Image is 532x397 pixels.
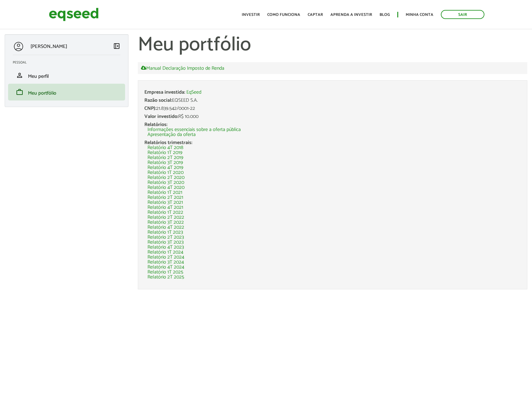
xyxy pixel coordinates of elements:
[242,13,260,17] a: Investir
[186,90,201,95] a: EqSeed
[147,185,184,190] a: Relatório 4T 2020
[147,260,184,265] a: Relatório 3T 2024
[308,13,323,17] a: Captar
[144,138,192,147] span: Relatórios trimestrais:
[49,6,99,23] img: EqSeed
[147,255,184,260] a: Relatório 2T 2024
[441,10,484,19] a: Sair
[144,104,156,113] span: CNPJ:
[144,120,167,129] span: Relatórios:
[28,89,56,97] span: Meu portfólio
[147,160,183,165] a: Relatório 3T 2019
[267,13,300,17] a: Como funciona
[147,235,184,240] a: Relatório 2T 2023
[380,13,390,17] a: Blog
[147,127,241,132] a: Informações essenciais sobre a oferta pública
[13,88,120,96] a: workMeu portfólio
[406,13,433,17] a: Minha conta
[147,145,183,150] a: Relatório 4T 2018
[147,245,184,250] a: Relatório 4T 2023
[16,88,23,96] span: work
[13,61,125,64] h2: Pessoal
[144,114,521,119] div: R$ 10.000
[330,13,372,17] a: Aprenda a investir
[147,220,184,225] a: Relatório 3T 2022
[147,250,183,255] a: Relatório 1T 2024
[138,34,528,56] h1: Meu portfólio
[147,275,184,280] a: Relatório 2T 2025
[147,150,182,155] a: Relatório 1T 2019
[147,165,183,170] a: Relatório 4T 2019
[147,175,184,180] a: Relatório 2T 2020
[147,155,183,160] a: Relatório 2T 2019
[144,88,185,96] span: Empresa investida:
[147,205,183,210] a: Relatório 4T 2021
[144,106,521,111] div: 21.839.542/0001-22
[147,225,184,230] a: Relatório 4T 2022
[144,112,178,121] span: Valor investido:
[147,270,183,275] a: Relatório 1T 2025
[147,265,184,270] a: Relatório 4T 2024
[16,72,23,79] span: person
[147,170,184,175] a: Relatório 1T 2020
[147,132,196,137] a: Apresentação da oferta
[8,67,125,84] li: Meu perfil
[113,42,120,50] span: left_panel_close
[147,230,183,235] a: Relatório 1T 2023
[8,84,125,100] li: Meu portfólio
[13,72,120,79] a: personMeu perfil
[147,240,184,245] a: Relatório 3T 2023
[141,65,224,71] a: Manual Declaração Imposto de Renda
[147,190,182,195] a: Relatório 1T 2021
[113,42,120,51] a: Colapsar menu
[147,215,184,220] a: Relatório 2T 2022
[147,195,183,200] a: Relatório 2T 2021
[30,44,67,49] p: [PERSON_NAME]
[144,96,172,105] span: Razão social:
[147,200,183,205] a: Relatório 3T 2021
[147,210,183,215] a: Relatório 1T 2022
[144,98,521,103] div: EQSEED S.A.
[28,72,49,81] span: Meu perfil
[147,180,184,185] a: Relatório 3T 2020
